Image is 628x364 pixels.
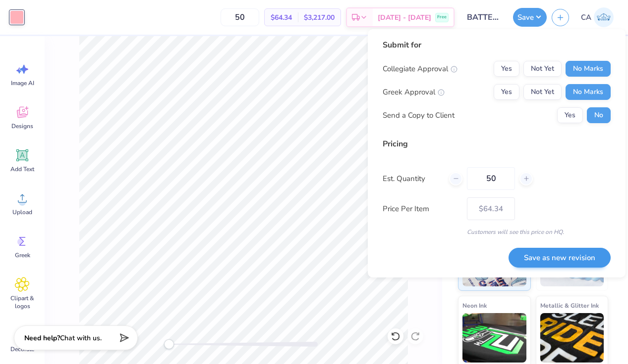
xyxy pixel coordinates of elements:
button: No [587,107,611,123]
button: Not Yet [523,84,562,100]
span: Chat with us. [60,333,102,343]
div: Customers will see this price on HQ. [383,227,611,236]
span: Upload [12,208,32,216]
button: Yes [557,107,583,123]
span: Decorate [10,345,34,353]
button: Save as new revision [509,248,611,268]
span: [DATE] - [DATE] [378,12,431,23]
input: – – [221,8,259,26]
span: Image AI [11,79,34,87]
span: Greek [15,251,30,259]
span: $64.34 [271,12,292,23]
div: Accessibility label [164,339,174,349]
div: Greek Approval [383,87,445,98]
strong: Need help? [24,333,60,343]
label: Price Per Item [383,203,459,215]
span: Free [437,14,447,21]
div: Pricing [383,138,611,150]
button: Yes [494,84,519,100]
div: Submit for [383,39,611,51]
img: Metallic & Glitter Ink [540,313,604,363]
span: $3,217.00 [304,12,335,23]
div: Send a Copy to Client [383,110,455,121]
div: Collegiate Approval [383,63,457,75]
label: Est. Quantity [383,173,442,184]
span: Neon Ink [462,300,487,311]
span: Add Text [10,165,34,173]
button: Not Yet [523,61,562,77]
button: No Marks [566,84,611,100]
input: Untitled Design [459,7,508,27]
span: Clipart & logos [6,294,39,310]
input: – – [467,167,515,190]
span: CA [581,12,591,23]
img: Neon Ink [462,313,526,363]
img: Caitlyn Antman [594,7,614,27]
button: Save [513,8,547,27]
span: Metallic & Glitter Ink [540,300,599,311]
button: No Marks [566,61,611,77]
button: Yes [494,61,519,77]
span: Designs [11,122,33,130]
a: CA [576,7,618,27]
